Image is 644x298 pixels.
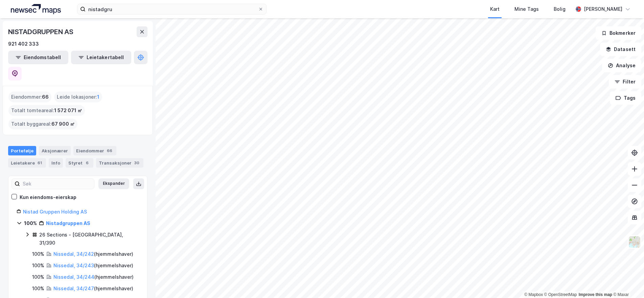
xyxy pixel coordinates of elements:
[36,159,43,166] div: 61
[86,4,258,14] input: Søk på adresse, matrikkel, gårdeiere, leietakere eller personer
[628,235,641,248] img: Z
[24,219,37,227] div: 100%
[23,209,87,215] a: Nistad Gruppen Holding AS
[98,178,129,189] button: Ekspander
[544,292,577,297] a: OpenStreetMap
[84,159,91,166] div: 6
[133,159,141,166] div: 30
[579,292,612,297] a: Improve this map
[54,92,102,102] div: Leide lokasjoner :
[53,284,133,293] div: ( hjemmelshaver )
[53,285,94,291] a: Nissedal, 34/247
[8,40,39,48] div: 921 402 333
[73,146,116,155] div: Eiendommer
[609,75,641,89] button: Filter
[71,51,131,64] button: Leietakertabell
[53,273,134,281] div: ( hjemmelshaver )
[584,5,622,13] div: [PERSON_NAME]
[32,262,44,270] div: 100%
[8,26,75,37] div: NISTADGRUPPEN AS
[554,5,566,13] div: Bolig
[8,146,36,155] div: Portefølje
[53,262,133,270] div: ( hjemmelshaver )
[42,93,49,101] span: 66
[8,92,51,102] div: Eiendommer :
[32,250,44,258] div: 100%
[524,292,543,297] a: Mapbox
[97,93,99,101] span: 1
[51,120,75,128] span: 67 900 ㎡
[20,193,76,201] div: Kun eiendoms-eierskap
[8,119,77,129] div: Totalt byggareal :
[39,146,71,155] div: Aksjonærer
[106,147,114,154] div: 66
[600,43,641,56] button: Datasett
[602,59,641,72] button: Analyse
[96,158,143,168] div: Transaksjoner
[66,158,93,168] div: Styret
[610,266,644,298] div: Kontrollprogram for chat
[20,179,94,189] input: Søk
[610,91,641,105] button: Tags
[39,231,139,247] div: 26 Sections - [GEOGRAPHIC_DATA], 31/390
[610,266,644,298] iframe: Chat Widget
[53,274,94,280] a: Nissedal, 34/244
[53,251,94,257] a: Nissedal, 34/242
[490,5,500,13] div: Kart
[514,5,539,13] div: Mine Tags
[32,273,44,281] div: 100%
[32,284,44,293] div: 100%
[8,51,68,64] button: Eiendomstabell
[8,105,85,116] div: Totalt tomteareal :
[596,26,641,40] button: Bokmerker
[11,4,61,14] img: logo.a4113a55bc3d86da70a041830d287a7e.svg
[8,158,46,168] div: Leietakere
[54,106,82,115] span: 1 572 071 ㎡
[53,263,94,268] a: Nissedal, 34/243
[46,220,90,226] a: Nistadgruppen AS
[49,158,63,168] div: Info
[53,250,133,258] div: ( hjemmelshaver )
